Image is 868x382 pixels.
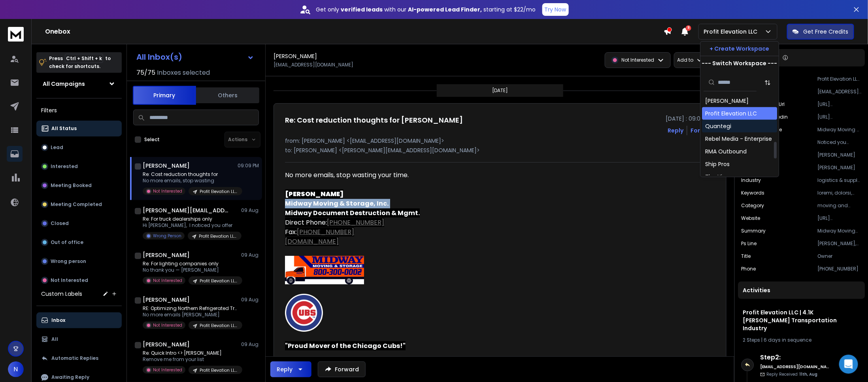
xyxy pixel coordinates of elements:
[285,256,364,284] img: YRG1Q5t8pzUYXb79f54cJbU9LWWPSUbOjiuHOV5ilvqzREewexOnyjV6BWbPZA-KOLdjEBK6G9WB3ix5DDI2u5UKrq2kIlYS1...
[408,6,482,13] strong: AI-powered Lead Finder,
[545,6,566,13] p: Try Now
[153,322,182,328] p: Not Interested
[743,337,760,343] span: 2 Steps
[153,278,182,284] p: Not Interested
[144,136,160,143] label: Select
[327,218,384,227] a: [PHONE_NUMBER]
[130,49,260,65] button: All Inbox(s)
[143,261,238,267] p: Re: For lighting companies only
[200,189,238,195] p: Profit Elevation LLC | 4.1K [PERSON_NAME] Transportation Industry
[700,42,779,56] button: + Create Workspace
[741,177,761,183] p: industry
[817,228,862,234] p: Midway Moving and Storage is a professional moving company based in [GEOGRAPHIC_DATA], [GEOGRAPHI...
[817,139,862,146] p: Noticed you provide stress-free moving and storage solutions for clients in [US_STATE].
[36,253,122,269] button: Wrong person
[817,266,862,272] p: [PHONE_NUMBER]
[691,127,715,134] div: Forward
[143,216,238,222] p: Re: For truck dealerships only
[705,122,731,130] div: Quantegi
[686,25,691,31] span: 9
[817,177,862,183] p: logistics & supply chain
[241,252,259,258] p: 09 Aug
[51,258,86,265] p: Wrong person
[200,367,238,373] p: Profit Elevation LLC | 4.1K [PERSON_NAME] Transportation Industry
[741,240,757,247] p: Ps Line
[143,178,238,184] p: No more emails, stop wasting
[285,218,384,227] span: Direct Phone:
[51,239,83,246] p: Out of office
[36,216,122,231] button: Closed
[200,278,238,284] p: Profit Elevation LLC | 4.1K [PERSON_NAME] Transportation Industry
[297,227,354,236] a: [PHONE_NUMBER]
[36,312,122,328] button: Inbox
[285,189,343,199] font: [PERSON_NAME]
[285,208,420,217] b: Midway Document Destruction & Mgmt.
[799,371,817,377] span: 11th, Aug
[143,206,230,214] h1: [PERSON_NAME][EMAIL_ADDRESS][DOMAIN_NAME]
[705,173,729,181] div: The Hive
[285,146,715,154] p: to: [PERSON_NAME] <[PERSON_NAME][EMAIL_ADDRESS][DOMAIN_NAME]>
[153,233,181,239] p: Wrong Person
[8,361,24,377] button: N
[143,305,238,312] p: RE: Optimizing Northern Refrigerated Transportation's
[274,62,353,68] p: [EMAIL_ADDRESS][DOMAIN_NAME]
[36,159,122,174] button: Interested
[766,371,817,377] p: Reply Received
[136,53,182,61] h1: All Inbox(s)
[51,317,65,323] p: Inbox
[743,308,860,332] h1: Profit Elevation LLC | 4.1K [PERSON_NAME] Transportation Industry
[133,86,196,105] button: Primary
[143,296,190,304] h1: [PERSON_NAME]
[677,57,694,63] p: Add to
[760,364,829,370] h6: [EMAIL_ADDRESS][DOMAIN_NAME]
[542,3,569,16] button: Try Now
[51,336,58,342] p: All
[36,178,122,193] button: Meeting Booked
[285,115,463,126] h1: Re: Cost reduction thoughts for [PERSON_NAME]
[622,57,655,63] p: Not Interested
[705,97,749,105] div: [PERSON_NAME]
[36,121,122,136] button: All Status
[285,341,406,350] b: "Proud Mover of the Chicago Cubs!"
[153,367,182,373] p: Not Interested
[238,163,259,169] p: 09:09 PM
[51,277,88,284] p: Not Interested
[143,222,238,229] p: Hi [PERSON_NAME], I noticed you offer
[741,202,764,209] p: Category
[817,165,862,171] p: [PERSON_NAME]
[36,331,122,347] button: All
[760,75,776,91] button: Sort by Sort A-Z
[143,162,190,170] h1: [PERSON_NAME]
[274,52,317,60] h1: [PERSON_NAME]
[817,190,862,196] p: loremi, dolorsi, ametconsec adipis, elitseddo eiusmo, temporincididu, utlaboree, dolore magna & a...
[51,125,77,132] p: All Status
[157,68,210,78] h3: Inboxes selected
[36,272,122,288] button: Not Interested
[285,237,339,246] a: [DOMAIN_NAME]
[143,340,190,348] h1: [PERSON_NAME]
[143,350,238,356] p: Re: Quick Intro <> [PERSON_NAME]
[51,220,69,227] p: Closed
[741,228,766,234] p: Summary
[241,341,259,348] p: 09 Aug
[704,28,760,36] p: Profit Elevation LLC
[36,140,122,155] button: Lead
[8,27,24,42] img: logo
[341,6,383,13] strong: verified leads
[702,59,777,67] p: --- Switch Workspace ---
[817,253,862,259] p: Owner
[36,234,122,250] button: Out of office
[666,115,715,123] p: [DATE] : 09:09 pm
[705,160,730,168] div: Ship Pros
[318,361,366,377] button: Forward
[143,251,190,259] h1: [PERSON_NAME]
[741,266,756,272] p: Phone
[741,253,751,259] p: title
[285,227,297,236] span: Fax:
[41,290,82,298] h3: Custom Labels
[817,240,862,247] p: [PERSON_NAME], would you be the best person to speak to about expense reduction, and profit growt...
[51,182,92,189] p: Meeting Booked
[787,24,854,40] button: Get Free Credits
